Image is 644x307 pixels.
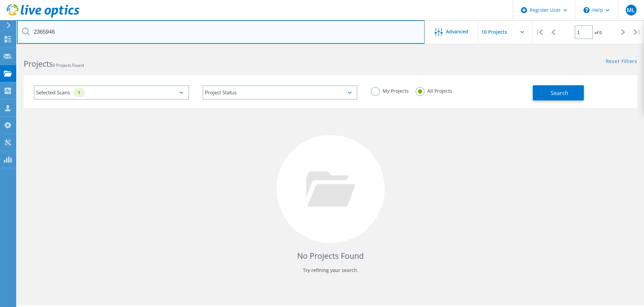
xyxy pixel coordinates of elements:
h4: No Projects Found [30,250,630,262]
label: My Projects [371,87,409,93]
span: 0 Projects Found [53,62,84,68]
button: Search [533,85,584,100]
div: | [630,20,644,44]
div: | [532,20,546,44]
label: All Projects [415,87,452,93]
div: Project Status [202,85,358,100]
a: Live Optics Dashboard [7,14,79,19]
svg: \n [583,7,590,13]
b: Projects [24,58,53,69]
span: Advanced [446,29,468,34]
div: Selected Scans [34,85,189,100]
span: of 0 [595,30,602,35]
input: Search projects by name, owner, ID, company, etc [17,20,425,44]
span: Search [551,89,568,97]
span: ML [627,7,635,13]
a: Reset Filters [606,59,637,65]
div: 1 [73,88,85,97]
p: Try refining your search. [30,265,630,276]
